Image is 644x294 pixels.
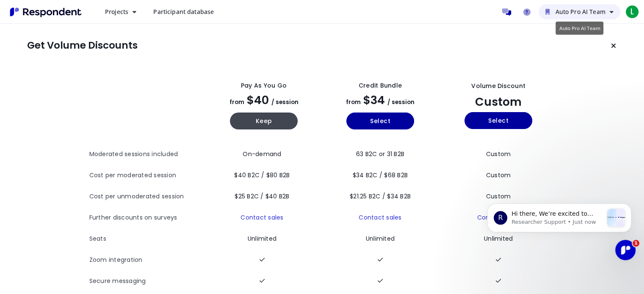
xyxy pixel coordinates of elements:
[153,8,214,16] span: Participant database
[346,113,414,129] button: Select yearly basic plan
[475,187,644,271] iframe: Intercom notifications message
[7,5,85,19] img: Respondent
[229,98,244,106] span: from
[346,98,361,106] span: from
[89,165,206,186] th: Cost per moderated session
[350,192,411,201] span: $21.25 B2C / $34 B2B
[98,4,143,19] button: Projects
[363,92,385,108] span: $34
[234,171,290,179] span: $40 B2C / $80 B2B
[633,240,639,247] span: 1
[498,3,515,20] a: Message participants
[235,192,289,201] span: $25 B2C / $40 B2B
[387,98,415,106] span: / session
[247,92,269,108] span: $40
[475,94,522,110] span: Custom
[605,37,622,54] button: Keep current plan
[89,207,206,228] th: Further discounts on surveys
[486,150,511,158] span: Custom
[615,240,636,260] iframe: Intercom live chat
[271,98,299,106] span: / session
[486,171,511,179] span: Custom
[518,3,535,20] a: Help and support
[230,113,298,129] button: Keep current yearly payg plan
[353,171,408,179] span: $34 B2C / $68 B2B
[241,81,287,90] div: Pay as you go
[464,112,532,129] button: Select yearly custom_static plan
[625,5,639,19] span: L
[624,4,641,19] button: L
[559,25,600,31] span: Auto Pro AI Team
[89,144,206,165] th: Moderated sessions included
[555,8,605,16] span: Auto Pro AI Team
[105,8,128,16] span: Projects
[248,234,276,243] span: Unlimited
[89,271,206,292] th: Secure messaging
[539,4,620,19] button: Auto Pro AI Team
[359,213,401,222] a: Contact sales
[471,82,525,91] div: Volume Discount
[89,250,206,271] th: Zoom integration
[366,234,395,243] span: Unlimited
[89,186,206,207] th: Cost per unmoderated session
[359,81,402,90] div: Credit Bundle
[356,150,404,158] span: 63 B2C or 31 B2B
[240,213,283,222] a: Contact sales
[89,228,206,250] th: Seats
[243,150,281,158] span: On-demand
[146,4,221,19] a: Participant database
[27,40,138,52] h1: Get Volume Discounts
